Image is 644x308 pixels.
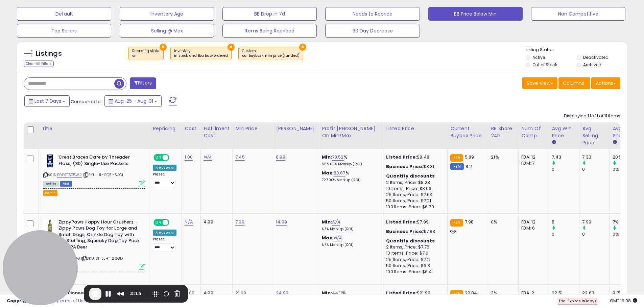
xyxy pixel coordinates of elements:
[332,219,340,226] a: N/A
[228,44,235,51] button: ×
[322,125,380,139] div: Profit [PERSON_NAME] on Min/Max
[17,24,111,38] button: Top Sellers
[322,154,378,167] div: %
[552,139,556,145] small: Avg Win Price.
[582,166,610,172] div: 0
[386,219,417,225] b: Listed Price:
[43,190,57,196] button: admin
[319,122,383,149] th: The percentage added to the cost of goods (COGS) that forms the calculator for Min & Max prices.
[120,7,214,21] button: Inventory Age
[386,173,435,179] b: Quantity discounts
[185,154,193,161] a: 1.00
[168,219,179,225] span: OFF
[563,80,584,87] span: Columns
[242,53,300,58] div: cur buybox < min price (landed)
[386,173,442,179] div: :
[71,98,102,105] span: Compared to:
[334,235,342,241] a: N/A
[322,162,378,167] p: 585.00% Markup (ROI)
[235,154,245,161] a: 7.45
[613,139,617,145] small: Avg BB Share.
[153,172,176,187] div: Preset:
[130,77,156,89] button: Filters
[450,219,463,227] small: FBA
[386,163,423,170] b: Business Price:
[521,154,544,160] div: FBA: 12
[552,125,576,139] div: Avg Win Price
[564,113,620,119] div: Displaying 1 to 11 of 11 items
[83,172,123,177] span: | SKU: UL-SQ5I-S4OI
[532,54,545,60] label: Active
[322,219,332,225] b: Min:
[386,186,442,192] div: 10 Items, Price: $8.06
[491,154,513,160] div: 21%
[583,62,601,68] label: Archived
[521,160,544,166] div: FBM: 7
[322,227,378,232] p: N/A Markup (ROI)
[466,163,472,170] span: 8.2
[613,166,640,172] div: 0%
[17,7,111,21] button: Default
[43,181,59,187] span: All listings currently available for purchase on Amazon
[521,225,544,231] div: FBM: 6
[36,49,62,58] h5: Listings
[386,164,442,170] div: $8.31
[81,256,123,261] span: | SKU: SI-5JHT-26GD
[185,219,193,226] a: N/A
[386,154,417,160] b: Listed Price:
[428,7,523,21] button: BB Price Below Min
[552,231,579,237] div: 0
[386,250,442,256] div: 10 Items, Price: $7.6
[168,155,179,161] span: OFF
[582,231,610,237] div: 0
[558,77,590,89] button: Columns
[386,229,442,235] div: $7.83
[153,237,176,252] div: Preset:
[491,219,513,225] div: 0%
[332,154,344,161] a: 78.52
[610,298,637,304] span: 2025-09-8 19:08 GMT
[465,154,474,160] span: 5.89
[24,61,54,67] div: Clear All Filters
[531,7,625,21] button: Non Competitive
[465,219,474,225] span: 7.98
[153,125,179,132] div: Repricing
[532,62,557,68] label: Out of Stock
[43,154,145,186] div: ASIN:
[204,219,227,225] div: 4.99
[386,263,442,269] div: 50 Items, Price: $6.8
[153,165,176,171] div: Amazon AI
[58,219,141,252] b: ZippyPaws Happy Hour Crusherz - Zippy Paws Dog Toy for Large and Small Dogs, Crinkle Dog Toy with...
[582,154,610,160] div: 7.33
[174,53,228,58] div: in stock and fba backordered
[386,269,442,275] div: 100 Items, Price: $6.4
[42,125,147,132] div: Title
[582,219,610,225] div: 7.99
[104,95,162,107] button: Aug-25 - Aug-31
[322,235,334,241] b: Max:
[613,219,640,225] div: 7%
[276,125,316,132] div: [PERSON_NAME]
[386,204,442,210] div: 100 Items, Price: $6.79
[583,54,609,60] label: Deactivated
[204,154,212,161] a: N/A
[585,298,587,304] b: 1
[43,219,57,233] img: 41b4KqtTAfL._SL40_.jpg
[174,48,228,58] span: Inventory :
[558,298,597,304] span: Trial Expires in days
[24,95,70,107] button: Last 7 Days
[386,228,423,235] b: Business Price:
[276,154,285,161] a: 8.99
[386,257,442,263] div: 25 Items, Price: $7.2
[322,243,378,247] p: N/A Markup (ROI)
[450,163,463,170] small: FBM
[582,125,607,146] div: Avg Selling Price
[613,231,640,237] div: 0%
[43,154,57,168] img: 31ZPQwUQlCL._SL40_.jpg
[242,48,300,58] span: Custom:
[521,125,546,139] div: Num of Comp.
[154,155,163,161] span: ON
[613,125,637,139] div: Avg BB Share
[386,180,442,186] div: 2 Items, Price: $8.23
[276,219,287,226] a: 14.99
